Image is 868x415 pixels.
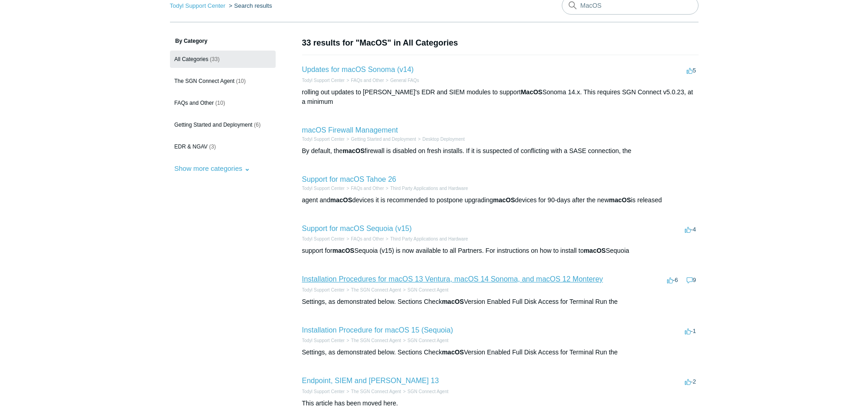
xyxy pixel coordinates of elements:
[332,247,354,254] em: macOS
[302,338,345,343] a: Todyl Support Center
[170,160,255,177] button: Show more categories
[209,143,216,150] span: (3)
[584,247,606,254] em: macOS
[422,137,465,142] a: Desktop Deployment
[170,72,276,90] a: The SGN Connect Agent (10)
[344,77,384,84] li: FAQs and Other
[302,388,345,395] li: Todyl Support Center
[302,287,345,293] li: Todyl Support Center
[667,277,678,283] span: -6
[521,88,542,96] em: MacOS
[302,337,345,344] li: Todyl Support Center
[384,236,468,242] li: Third Party Applications and Hardware
[401,337,448,344] li: SGN Connect Agent
[384,185,468,192] li: Third Party Applications and Hardware
[302,195,699,205] div: agent and devices it is recommended to postpone upgrading devices for 90-days after the new is re...
[351,186,384,191] a: FAQs and Other
[685,328,696,334] span: -1
[175,100,214,106] span: FAQs and Other
[170,116,276,133] a: Getting Started and Deployment (6)
[302,77,345,84] li: Todyl Support Center
[407,287,448,292] a: SGN Connect Agent
[416,136,465,143] li: Desktop Deployment
[216,100,225,106] span: (10)
[344,236,384,242] li: FAQs and Other
[175,122,252,128] span: Getting Started and Deployment
[170,51,276,68] a: All Categories (33)
[236,78,246,84] span: (10)
[302,78,345,83] a: Todyl Support Center
[302,326,453,334] a: Installation Procedure for macOS 15 (Sequoia)
[330,196,352,204] em: macOS
[302,389,345,394] a: Todyl Support Center
[685,226,696,233] span: -4
[351,137,416,142] a: Getting Started and Deployment
[390,78,419,83] a: General FAQs
[302,377,439,384] a: Endpoint, SIEM and [PERSON_NAME] 13
[609,196,631,204] em: macOS
[227,2,272,9] li: Search results
[390,236,468,241] a: Third Party Applications and Hardware
[344,287,401,293] li: The SGN Connect Agent
[302,236,345,242] li: Todyl Support Center
[175,56,209,62] span: All Categories
[170,2,226,9] a: Todyl Support Center
[302,246,699,256] div: support for Sequoia (v15) is now available to all Partners. For instructions on how to install to...
[384,77,419,84] li: General FAQs
[687,277,696,283] span: 9
[302,175,396,183] a: Support for macOS Tahoe 26
[351,287,401,292] a: The SGN Connect Agent
[302,186,345,191] a: Todyl Support Center
[493,196,515,204] em: macOS
[401,388,448,395] li: SGN Connect Agent
[407,389,448,394] a: SGN Connect Agent
[401,287,448,293] li: SGN Connect Agent
[302,275,603,283] a: Installation Procedures for macOS 13 Ventura, macOS 14 Sonoma, and macOS 12 Monterey
[351,389,401,394] a: The SGN Connect Agent
[343,147,365,154] em: macOS
[344,136,416,143] li: Getting Started and Deployment
[302,225,412,232] a: Support for macOS Sequoia (v15)
[685,378,696,385] span: -2
[442,298,464,305] em: macOS
[344,388,401,395] li: The SGN Connect Agent
[344,185,384,192] li: FAQs and Other
[407,338,448,343] a: SGN Connect Agent
[302,87,699,107] div: rolling out updates to [PERSON_NAME]'s EDR and SIEM modules to support Sonoma 14.x. This requires...
[175,143,208,150] span: EDR & NGAV
[302,137,345,142] a: Todyl Support Center
[302,348,699,357] div: Settings, as demonstrated below. Sections Check Version Enabled Full Disk Access for Terminal Run...
[302,287,345,292] a: Todyl Support Center
[170,2,227,9] li: Todyl Support Center
[175,78,235,84] span: The SGN Connect Agent
[170,138,276,155] a: EDR & NGAV (3)
[170,37,276,45] h3: By Category
[170,94,276,112] a: FAQs and Other (10)
[302,185,345,192] li: Todyl Support Center
[344,337,401,344] li: The SGN Connect Agent
[254,122,261,128] span: (6)
[687,67,696,74] span: 5
[302,297,699,307] div: Settings, as demonstrated below. Sections Check Version Enabled Full Disk Access for Terminal Run...
[351,338,401,343] a: The SGN Connect Agent
[390,186,468,191] a: Third Party Applications and Hardware
[302,126,398,134] a: macOS Firewall Management
[302,136,345,143] li: Todyl Support Center
[351,236,384,241] a: FAQs and Other
[302,146,699,156] div: By default, the firewall is disabled on fresh installs. If it is suspected of conflicting with a ...
[210,56,220,62] span: (33)
[302,66,414,73] a: Updates for macOS Sonoma (v14)
[442,348,464,356] em: macOS
[302,236,345,241] a: Todyl Support Center
[302,37,699,49] h1: 33 results for "MacOS" in All Categories
[351,78,384,83] a: FAQs and Other
[302,399,699,408] div: This article has been moved here.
